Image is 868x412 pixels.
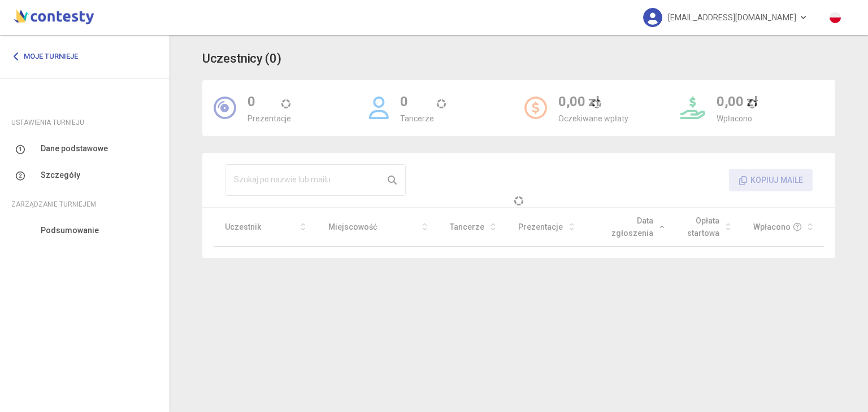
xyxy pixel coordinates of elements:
span: Dane podstawowe [41,142,108,155]
span: Szczegóły [41,169,80,181]
div: Ustawienia turnieju [11,116,158,129]
span: Podsumowanie [41,224,99,236]
span: [EMAIL_ADDRESS][DOMAIN_NAME] [668,6,796,29]
span: Zarządzanie turniejem [11,198,96,211]
img: number-2 [16,171,25,181]
h3: Uczestnicy (0) [202,49,281,69]
a: Moje turnieje [11,46,86,67]
img: number-1 [16,144,25,154]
